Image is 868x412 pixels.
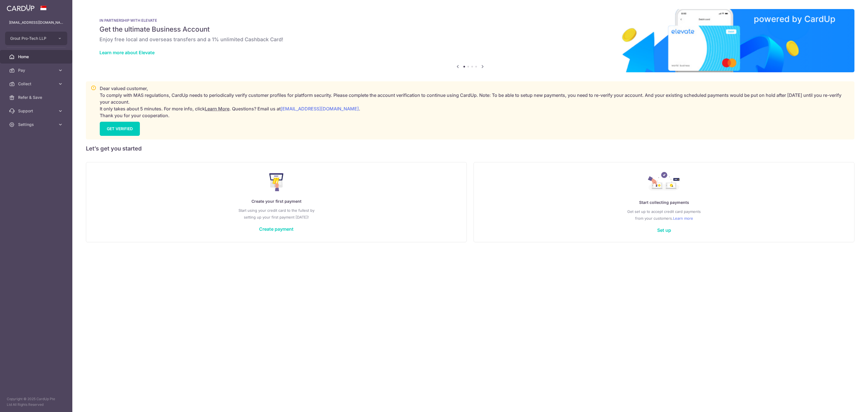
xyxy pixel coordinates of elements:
[18,81,55,87] span: Collect
[100,85,850,119] p: Dear valued customer, To comply with MAS regulations, CardUp needs to periodically verify custome...
[86,144,854,153] h5: Let’s get you started
[99,36,841,43] h6: Enjoy free local and overseas transfers and a 1% unlimited Cashback Card!
[9,20,63,25] p: [EMAIL_ADDRESS][DOMAIN_NAME]
[673,215,693,222] a: Learn more
[648,172,680,192] img: Collect Payment
[485,208,843,222] p: Get set up to accept credit card payments from your customers.
[18,67,55,73] span: Pay
[97,198,455,205] p: Create your first payment
[259,226,294,232] a: Create payment
[97,207,455,221] p: Start using your credit card to the fullest by setting up your first payment [DATE]!
[269,173,284,191] img: Make Payment
[10,36,52,41] span: Grout Pro-Tech LLP
[100,122,140,136] a: GET VERIFIED
[86,9,854,72] img: Renovation banner
[5,32,67,45] button: Grout Pro-Tech LLP
[657,227,671,233] a: Set up
[99,50,155,55] a: Learn more about Elevate
[7,5,34,11] img: CardUp
[485,199,843,206] p: Start collecting payments
[18,122,55,127] span: Settings
[18,108,55,114] span: Support
[99,25,841,34] h5: Get the ultimate Business Account
[18,54,55,60] span: Home
[281,106,359,112] a: [EMAIL_ADDRESS][DOMAIN_NAME]
[99,18,841,23] p: IN PARTNERSHIP WITH ELEVATE
[205,106,229,112] a: Learn More
[18,95,55,100] span: Refer & Save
